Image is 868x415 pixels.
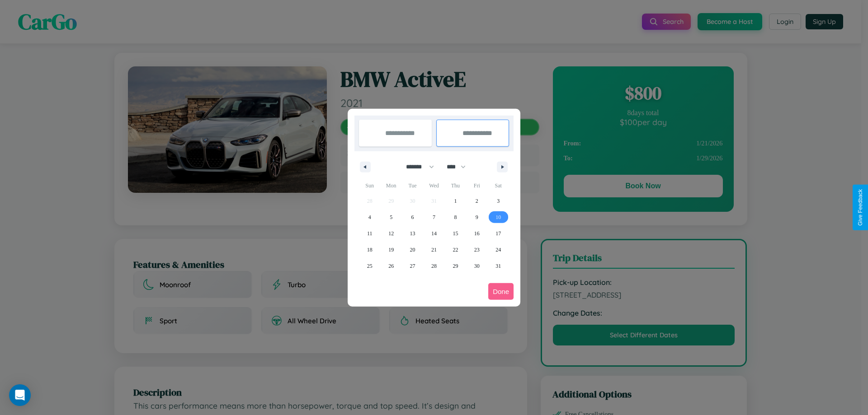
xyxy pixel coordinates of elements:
button: 20 [402,242,423,258]
button: 24 [488,242,509,258]
span: 27 [410,258,415,274]
button: 12 [380,225,401,242]
span: Mon [380,178,401,193]
span: 28 [431,258,437,274]
span: 22 [453,242,458,258]
span: Sat [488,178,509,193]
span: 30 [474,258,480,274]
span: 12 [388,225,394,242]
div: Give Feedback [857,189,863,226]
button: 15 [445,225,466,242]
span: 10 [495,209,501,225]
button: 25 [359,258,380,274]
button: 11 [359,225,380,242]
span: 7 [433,209,435,225]
span: Tue [402,178,423,193]
span: 25 [367,258,373,274]
button: 22 [445,242,466,258]
span: 26 [388,258,394,274]
button: 8 [445,209,466,225]
span: Thu [445,178,466,193]
button: 29 [445,258,466,274]
span: 23 [474,242,480,258]
span: 3 [497,193,500,209]
span: 13 [410,225,415,242]
button: 17 [488,225,509,242]
span: 20 [410,242,415,258]
span: Fri [466,178,487,193]
span: 16 [474,225,480,242]
button: Done [488,283,514,300]
span: 6 [411,209,414,225]
span: 8 [454,209,457,225]
button: 28 [423,258,444,274]
button: 23 [466,242,487,258]
button: 6 [402,209,423,225]
button: 1 [445,193,466,209]
span: 11 [367,225,373,242]
span: 2 [476,193,478,209]
button: 30 [466,258,487,274]
span: 29 [453,258,458,274]
button: 7 [423,209,444,225]
span: 19 [388,242,394,258]
button: 27 [402,258,423,274]
span: Wed [423,178,444,193]
button: 19 [380,242,401,258]
span: 24 [495,242,501,258]
span: 4 [368,209,371,225]
button: 2 [466,193,487,209]
span: 9 [476,209,478,225]
span: 18 [367,242,373,258]
button: 21 [423,242,444,258]
button: 9 [466,209,487,225]
button: 31 [488,258,509,274]
span: 17 [495,225,501,242]
span: 15 [453,225,458,242]
button: 26 [380,258,401,274]
span: 14 [431,225,437,242]
button: 3 [488,193,509,209]
button: 13 [402,225,423,242]
button: 18 [359,242,380,258]
span: 21 [431,242,437,258]
button: 5 [380,209,401,225]
span: 1 [454,193,457,209]
button: 10 [488,209,509,225]
button: 14 [423,225,444,242]
button: 4 [359,209,380,225]
div: Open Intercom Messenger [9,384,31,406]
span: 31 [495,258,501,274]
button: 16 [466,225,487,242]
span: Sun [359,178,380,193]
span: 5 [390,209,392,225]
